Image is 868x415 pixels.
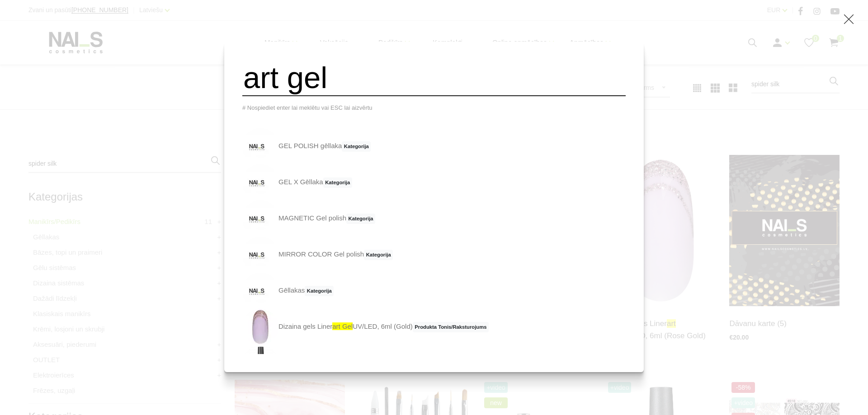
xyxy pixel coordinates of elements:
span: Kategorija [305,286,334,297]
a: MAGNETIC Gel polishKategorija [242,201,375,237]
span: art gel [332,322,353,330]
a: MIRROR COLOR Gel polishKategorija [242,237,393,273]
span: Kategorija [342,141,371,152]
span: Produkta Tonis/Raksturojums [413,322,489,333]
input: Meklēt produktus ... [242,60,626,96]
span: Kategorija [364,250,393,261]
a: GēllakasKategorija [242,273,334,309]
a: Dizaina gels Linerart gelUV/LED, 6ml (Gold)Produkta Tonis/Raksturojums [242,309,489,345]
img: Liner Art Gel - UV/LED dizaina gels smalku, vienmērīgu, pigmentētu līniju zīmēšanai. Lielisks pal... [242,345,278,381]
a: GEL X GēllakaKategorija [242,164,352,201]
span: Kategorija [323,177,352,188]
span: # Nospiediet enter lai meklētu vai ESC lai aizvērtu [242,104,373,111]
a: Dizaina gels Linerart gelUV/LED, 6ml (Black)Produkta Tonis/Raksturojums [242,345,491,381]
a: GEL POLISH gēllakaKategorija [242,128,371,164]
img: Liner Art Gel - UV/LED dizaina gels smalku, vienmērīgu, pigmentētu līniju zīmēšanai. Lielisks pal... [242,309,278,345]
span: Kategorija [346,214,375,224]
